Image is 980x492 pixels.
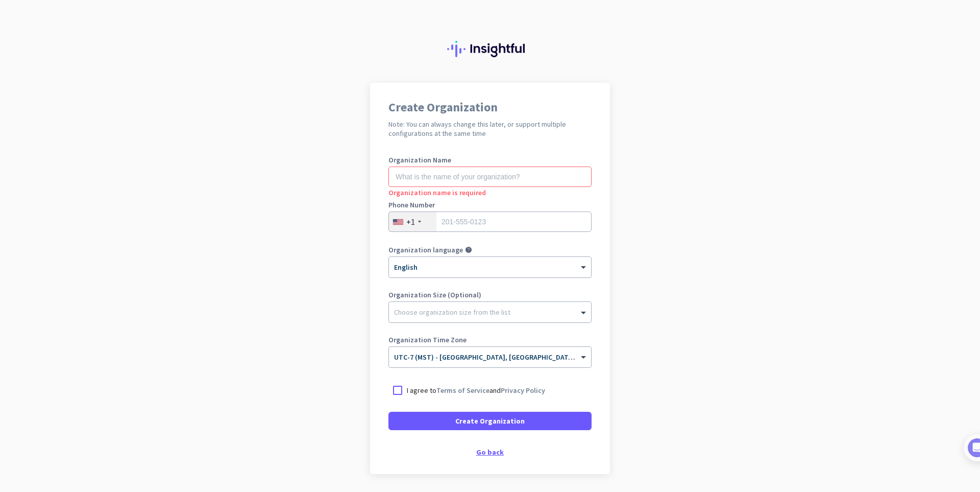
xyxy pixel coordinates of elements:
[406,217,415,227] div: +1
[388,212,592,232] input: 201-555-0123
[455,416,525,426] span: Create Organization
[436,386,489,395] a: Terms of Service
[407,385,545,395] p: I agree to and
[388,336,592,343] label: Organization Time Zone
[388,188,486,197] span: Organization name is required
[388,246,463,253] label: Organization language
[501,386,545,395] a: Privacy Policy
[388,156,592,163] label: Organization Name
[388,449,592,456] div: Go back
[388,201,592,208] label: Phone Number
[388,101,592,113] h1: Create Organization
[388,291,592,298] label: Organization Size (Optional)
[388,167,592,187] input: What is the name of your organization?
[447,41,533,57] img: Insightful
[465,246,472,253] i: help
[388,120,592,138] h2: Note: You can always change this later, or support multiple configurations at the same time
[388,412,592,430] button: Create Organization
